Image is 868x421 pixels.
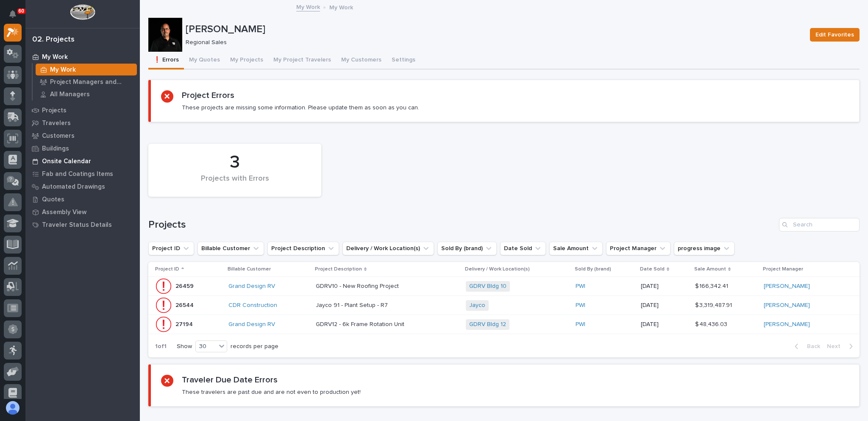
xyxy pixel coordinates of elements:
[42,170,113,178] p: Fab and Coatings Items
[576,321,585,328] a: PWI
[296,2,320,11] a: My Work
[50,66,76,74] p: My Work
[25,104,140,117] a: Projects
[42,132,75,140] p: Customers
[148,219,776,231] h1: Projects
[827,343,846,350] span: Next
[182,375,278,385] h2: Traveler Due Date Errors
[163,174,307,192] div: Projects with Errors
[764,321,810,328] a: [PERSON_NAME]
[387,52,420,70] button: Settings
[196,342,216,351] div: 30
[469,321,506,328] a: GDRV Bldg 12
[231,343,278,350] p: records per page
[695,281,730,290] p: $ 166,342.41
[19,8,24,14] p: 60
[315,265,362,274] p: Project Description
[198,242,264,255] button: Billable Customer
[148,296,860,315] tr: 2654426544 CDR Construction Jayco 91 - Plant Setup - R7Jayco 91 - Plant Setup - R7 Jayco PWI [DAT...
[437,242,497,255] button: Sold By (brand)
[182,104,419,112] p: These projects are missing some information. Please update them as soon as you can.
[329,2,353,11] p: My Work
[11,10,22,24] div: Notifications60
[148,336,173,357] p: 1 of 1
[42,183,105,191] p: Automated Drawings
[25,193,140,206] a: Quotes
[228,265,271,274] p: Billable Customer
[25,155,140,167] a: Onsite Calendar
[42,209,86,216] p: Assembly View
[606,242,670,255] button: Project Manager
[25,167,140,180] a: Fab and Coatings Items
[148,52,184,70] button: ❗ Errors
[33,88,140,100] a: All Managers
[465,265,530,274] p: Delivery / Work Location(s)
[148,242,194,255] button: Project ID
[336,52,387,70] button: My Customers
[182,90,234,100] h2: Project Errors
[184,52,225,70] button: My Quotes
[228,302,277,309] a: CDR Construction
[42,53,68,61] p: My Work
[228,283,275,290] a: Grand Design RV
[25,180,140,193] a: Automated Drawings
[70,4,95,20] img: Workspace Logo
[163,152,307,173] div: 3
[25,117,140,129] a: Travelers
[175,281,195,290] p: 26459
[155,265,179,274] p: Project ID
[50,78,134,86] p: Project Managers and Engineers
[695,319,729,328] p: $ 48,436.03
[469,302,485,309] a: Jayco
[33,64,140,75] a: My Work
[267,242,339,255] button: Project Description
[788,343,823,350] button: Back
[25,129,140,142] a: Customers
[182,388,361,396] p: These travelers are past due and are not even to production yet!
[42,196,64,204] p: Quotes
[42,158,91,165] p: Onsite Calendar
[764,302,810,309] a: [PERSON_NAME]
[674,242,734,255] button: progress image
[763,265,803,274] p: Project Manager
[641,302,688,309] p: [DATE]
[228,321,275,328] a: Grand Design RV
[802,343,820,350] span: Back
[175,300,195,309] p: 26544
[225,52,268,70] button: My Projects
[4,399,22,417] button: users-avatar
[823,343,860,350] button: Next
[148,277,860,296] tr: 2645926459 Grand Design RV GDRV10 - New Roofing ProjectGDRV10 - New Roofing Project GDRV Bldg 10 ...
[177,343,192,350] p: Show
[186,23,803,36] p: [PERSON_NAME]
[316,281,401,290] p: GDRV10 - New Roofing Project
[316,300,389,309] p: Jayco 91 - Plant Setup - R7
[815,30,854,40] span: Edit Favorites
[268,52,336,70] button: My Project Travelers
[695,300,734,309] p: $ 3,319,487.91
[342,242,434,255] button: Delivery / Work Location(s)
[25,50,140,63] a: My Work
[42,107,67,114] p: Projects
[4,5,22,23] button: Notifications
[469,283,506,290] a: GDRV Bldg 10
[42,221,112,229] p: Traveler Status Details
[576,283,585,290] a: PWI
[33,76,140,88] a: Project Managers and Engineers
[640,265,665,274] p: Date Sold
[50,91,90,98] p: All Managers
[576,302,585,309] a: PWI
[764,283,810,290] a: [PERSON_NAME]
[641,321,688,328] p: [DATE]
[549,242,603,255] button: Sale Amount
[25,218,140,231] a: Traveler Status Details
[575,265,611,274] p: Sold By (brand)
[779,218,860,231] input: Search
[42,120,71,127] p: Travelers
[810,28,860,42] button: Edit Favorites
[25,142,140,155] a: Buildings
[32,35,75,45] div: 02. Projects
[316,319,406,328] p: GDRV12 - 6k Frame Rotation Unit
[641,283,688,290] p: [DATE]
